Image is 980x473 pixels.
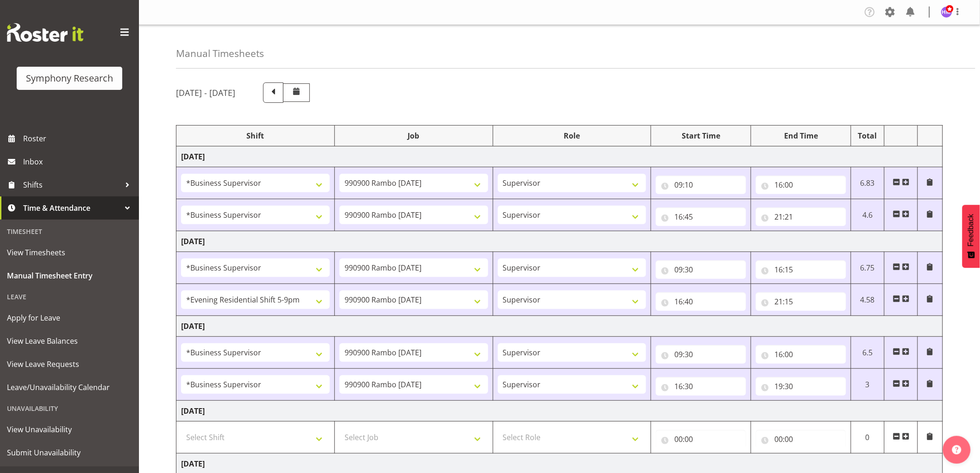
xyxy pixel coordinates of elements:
a: Submit Unavailability [2,441,137,464]
div: Symphony Research [26,71,113,85]
input: Click to select... [756,176,846,194]
span: Roster [23,132,134,145]
span: Inbox [23,155,134,169]
input: Click to select... [656,208,746,226]
input: Click to select... [656,430,746,448]
span: View Leave Balances [7,334,132,348]
td: [DATE] [176,231,943,252]
h4: Manual Timesheets [176,48,264,59]
td: [DATE] [176,401,943,422]
input: Click to select... [656,260,746,279]
a: View Unavailability [2,418,137,441]
input: Click to select... [656,377,746,396]
span: Apply for Leave [7,311,132,325]
input: Click to select... [756,208,846,226]
input: Click to select... [656,176,746,194]
img: hitesh-makan1261.jpg [941,6,952,18]
input: Click to select... [656,292,746,311]
input: Click to select... [756,377,846,396]
td: 6.5 [851,337,885,369]
a: Apply for Leave [2,306,137,329]
span: Submit Unavailability [7,446,132,460]
input: Click to select... [656,345,746,364]
td: 4.58 [851,284,885,316]
a: View Timesheets [2,241,137,264]
span: Manual Timesheet Entry [7,269,132,283]
td: [DATE] [176,316,943,337]
img: help-xxl-2.png [952,445,961,454]
div: Start Time [656,130,746,141]
a: View Leave Requests [2,353,137,376]
div: Leave [2,287,137,306]
a: Manual Timesheet Entry [2,264,137,287]
span: Leave/Unavailability Calendar [7,380,132,394]
input: Click to select... [756,430,846,448]
input: Click to select... [756,292,846,311]
td: 6.83 [851,167,885,199]
span: Time & Attendance [23,201,120,215]
div: Shift [181,130,330,141]
input: Click to select... [756,345,846,364]
span: View Leave Requests [7,357,132,371]
div: Job [339,130,488,141]
span: Shifts [23,178,120,192]
input: Click to select... [756,260,846,279]
td: 6.75 [851,252,885,284]
span: View Timesheets [7,246,132,259]
div: End Time [756,130,846,141]
a: Leave/Unavailability Calendar [2,376,137,399]
td: 4.6 [851,199,885,231]
div: Timesheet [2,222,137,241]
div: Role [498,130,647,141]
span: Feedback [967,214,975,246]
td: 3 [851,369,885,401]
img: Rosterit website logo [7,23,83,42]
td: [DATE] [176,146,943,167]
div: Total [856,130,879,141]
a: View Leave Balances [2,329,137,353]
button: Feedback - Show survey [962,205,980,268]
span: View Unavailability [7,423,132,436]
div: Unavailability [2,399,137,418]
h5: [DATE] - [DATE] [176,88,235,98]
td: 0 [851,422,885,454]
